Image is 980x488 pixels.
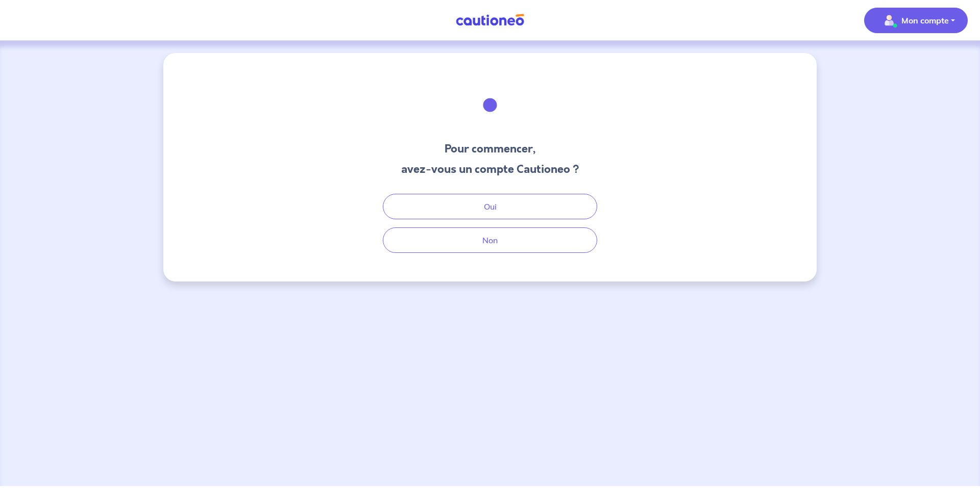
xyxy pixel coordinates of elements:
img: illu_welcome.svg [462,78,518,133]
img: Cautioneo [452,14,528,27]
h3: avez-vous un compte Cautioneo ? [401,161,579,177]
button: Oui [383,194,597,219]
button: Non [383,227,597,253]
p: Mon compte [901,14,949,27]
img: illu_account_valid_menu.svg [881,12,897,29]
button: illu_account_valid_menu.svgMon compte [864,8,968,33]
h3: Pour commencer, [401,141,579,157]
